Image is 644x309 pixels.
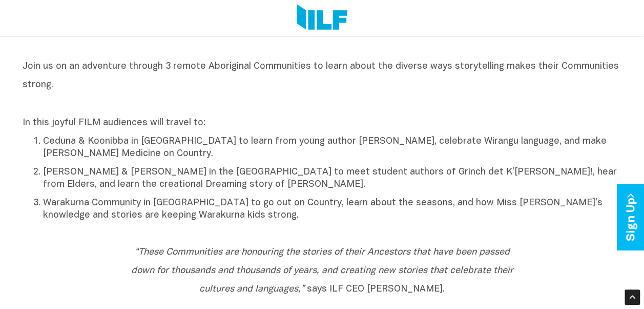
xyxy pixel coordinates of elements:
[131,248,513,294] i: “These Communities are honouring the stories of their Ancestors that have been passed down for th...
[43,166,622,191] p: [PERSON_NAME] & [PERSON_NAME] in the [GEOGRAPHIC_DATA] to meet student authors of Grinch det K’[P...
[297,4,347,32] img: Logo
[131,248,513,294] span: says ILF CEO [PERSON_NAME].
[43,136,622,160] p: Ceduna & Koonibba in [GEOGRAPHIC_DATA] to learn from young author [PERSON_NAME], celebrate Wirang...
[23,117,622,129] p: In this joyful FILM audiences will travel to:
[23,62,619,89] span: Join us on an adventure through 3 remote Aboriginal Communities to learn about the diverse ways s...
[43,197,622,222] p: Warakurna Community in [GEOGRAPHIC_DATA] to go out on Country, learn about the seasons, and how M...
[625,289,640,305] div: Scroll Back to Top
